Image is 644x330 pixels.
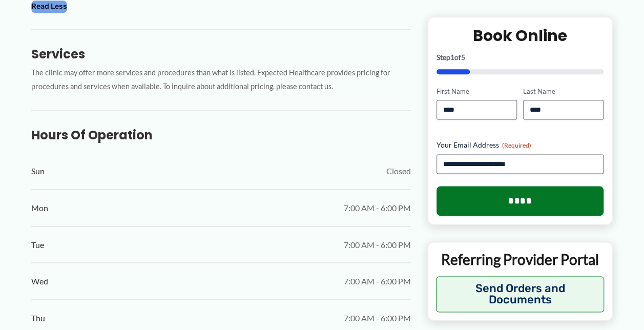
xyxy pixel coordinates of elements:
[461,53,465,61] span: 5
[31,1,67,13] button: Read Less
[437,26,604,46] h2: Book Online
[437,54,604,61] p: Step of
[386,163,411,179] span: Closed
[31,200,48,216] span: Mon
[437,87,517,96] label: First Name
[31,163,45,179] span: Sun
[436,277,605,313] button: Send Orders and Documents
[344,200,411,216] span: 7:00 AM - 6:00 PM
[31,274,48,289] span: Wed
[344,311,411,326] span: 7:00 AM - 6:00 PM
[31,66,411,94] p: The clinic may offer more services and procedures than what is listed. Expected Healthcare provid...
[31,127,411,143] h3: Hours of Operation
[523,87,604,96] label: Last Name
[502,142,531,150] span: (Required)
[436,251,605,269] p: Referring Provider Portal
[31,311,45,326] span: Thu
[344,237,411,253] span: 7:00 AM - 6:00 PM
[31,237,44,253] span: Tue
[437,140,604,151] label: Your Email Address
[450,53,454,61] span: 1
[31,46,411,62] h3: Services
[344,274,411,289] span: 7:00 AM - 6:00 PM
